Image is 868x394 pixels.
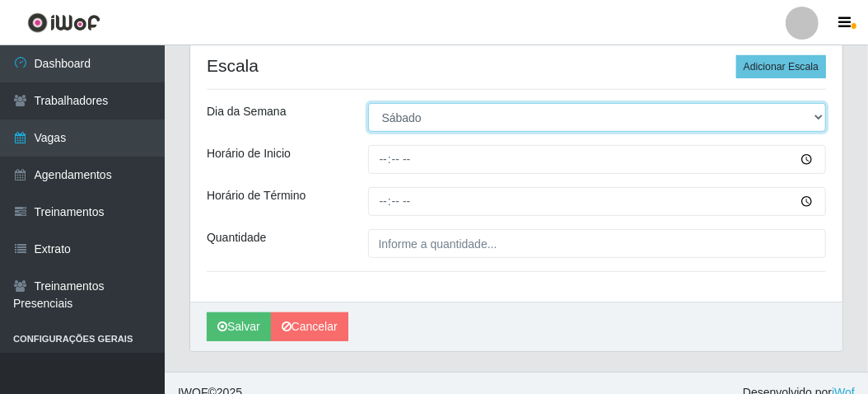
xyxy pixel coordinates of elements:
button: Adicionar Escala [736,55,826,78]
button: Salvar [207,312,271,341]
input: 00:00 [368,145,827,174]
img: CoreUI Logo [27,12,100,33]
label: Horário de Término [207,187,306,204]
label: Quantidade [207,229,266,246]
input: 00:00 [368,187,827,216]
h4: Escala [207,55,826,76]
input: Informe a quantidade... [368,229,827,258]
label: Dia da Semana [207,103,287,120]
a: Cancelar [271,312,348,341]
label: Horário de Inicio [207,145,291,162]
